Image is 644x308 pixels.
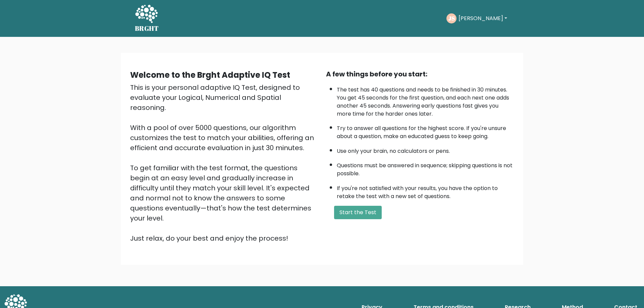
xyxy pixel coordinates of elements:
[130,82,318,243] div: This is your personal adaptive IQ Test, designed to evaluate your Logical, Numerical and Spatial ...
[334,206,382,219] button: Start the Test
[326,69,514,79] div: A few things before you start:
[457,14,509,23] button: [PERSON_NAME]
[135,24,159,33] h5: BRGHT
[135,3,159,34] a: BRGHT
[337,144,514,155] li: Use only your brain, no calculators or pens.
[448,14,454,22] text: JS
[337,181,514,200] li: If you're not satisfied with your results, you have the option to retake the test with a new set ...
[337,82,514,118] li: The test has 40 questions and needs to be finished in 30 minutes. You get 45 seconds for the firs...
[337,121,514,140] li: Try to answer all questions for the highest score. If you're unsure about a question, make an edu...
[130,69,290,80] b: Welcome to the Brght Adaptive IQ Test
[337,158,514,178] li: Questions must be answered in sequence; skipping questions is not possible.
